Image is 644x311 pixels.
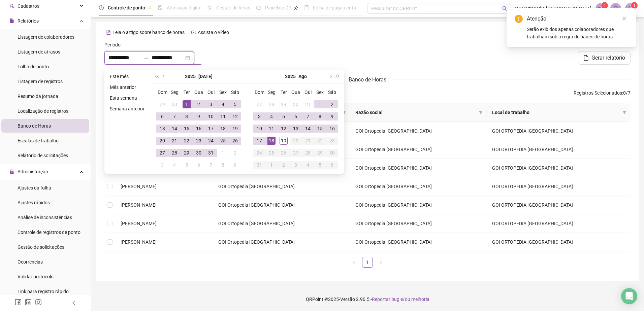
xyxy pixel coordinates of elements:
td: 2025-08-10 [253,123,265,135]
td: 2025-07-15 [181,123,193,135]
div: 19 [231,125,239,133]
span: dashboard [256,5,261,10]
span: Banco de Horas [18,123,51,129]
td: 2025-08-15 [314,123,326,135]
span: Administração [18,169,48,174]
td: GOI ORTOPEDIA [GEOGRAPHIC_DATA] [487,140,631,159]
td: 2025-08-28 [302,147,314,159]
th: Dom [156,86,168,98]
span: Folha de ponto [18,64,49,69]
div: 11 [267,125,276,133]
td: 2025-07-16 [193,123,205,135]
span: file-done [158,5,163,10]
span: Folha de pagamento [313,5,356,10]
div: 21 [170,137,179,145]
button: super-next-year [334,70,342,83]
button: month panel [198,70,213,83]
td: GOI Ortopedia [GEOGRAPHIC_DATA] [213,196,350,214]
div: 12 [280,125,288,133]
td: 2025-07-12 [229,110,241,123]
td: 2025-08-13 [290,123,302,135]
div: 1 [183,100,191,108]
span: Versão [340,297,355,302]
div: 6 [158,112,166,120]
td: 2025-08-01 [217,147,229,159]
th: Sáb [229,86,241,98]
span: Resumo da jornada [18,94,58,99]
div: 29 [280,100,288,108]
li: Esta semana [107,94,147,102]
td: 2025-08-02 [326,98,338,110]
sup: Atualize o seu contato no menu Meus Dados [631,2,638,9]
div: 10 [207,112,215,120]
span: filter [622,110,626,114]
div: 3 [255,112,263,120]
td: 2025-07-20 [156,135,168,147]
span: [PERSON_NAME] [121,239,157,245]
td: 2025-08-18 [265,135,278,147]
td: 2025-07-06 [156,110,168,123]
td: 2025-08-03 [253,110,265,123]
td: 2025-08-07 [302,110,314,123]
span: user-add [9,4,14,8]
div: 27 [292,149,300,157]
div: 4 [219,100,227,108]
td: 2025-07-05 [229,98,241,110]
span: Relatório de solicitações [18,153,68,158]
span: youtube [191,30,196,35]
span: Listagem de colaboradores [18,34,74,40]
span: file [583,55,589,61]
th: Qua [193,86,205,98]
div: 13 [158,125,166,133]
td: 2025-07-30 [193,147,205,159]
td: 2025-08-21 [302,135,314,147]
td: GOI Ortopedia [GEOGRAPHIC_DATA] [350,233,487,251]
td: 2025-08-07 [205,159,217,171]
span: to [143,55,149,61]
div: 17 [207,125,215,133]
td: 2025-07-18 [217,123,229,135]
td: 2025-07-28 [265,98,278,110]
td: 2025-08-08 [314,110,326,123]
td: 2025-08-05 [181,159,193,171]
td: 2025-08-20 [290,135,302,147]
td: 2025-07-14 [168,123,181,135]
span: Listagem de registros [18,79,63,84]
td: 2025-07-26 [229,135,241,147]
span: Validar protocolo [18,274,54,279]
td: 2025-07-31 [302,98,314,110]
div: 6 [292,112,300,120]
td: 2025-08-09 [229,159,241,171]
td: 2025-07-10 [205,110,217,123]
span: Relatórios [18,18,39,24]
th: Seg [265,86,278,98]
td: GOI Ortopedia [GEOGRAPHIC_DATA] [350,196,487,214]
span: file-text [106,30,111,35]
td: 2025-09-01 [265,159,278,171]
div: 30 [170,100,179,108]
td: GOI Ortopedia [GEOGRAPHIC_DATA] [213,214,350,233]
span: Local de trabalho [492,109,620,116]
div: 4 [267,112,276,120]
div: 10 [255,125,263,133]
div: 27 [158,149,166,157]
th: Sáb [326,86,338,98]
span: Gestão de férias [216,5,250,10]
span: bell [613,5,619,11]
span: Ajustes da folha [18,185,51,191]
span: Registros Selecionados [574,90,622,96]
img: 89660 [625,3,636,13]
button: right [376,257,386,268]
button: prev-year [160,70,168,83]
td: 2025-07-17 [205,123,217,135]
button: year panel [285,70,296,83]
a: Close [620,15,628,22]
div: 31 [255,161,263,169]
td: 2025-07-07 [168,110,181,123]
div: 29 [158,100,166,108]
span: filter [479,110,483,114]
td: 2025-09-05 [314,159,326,171]
div: 23 [328,137,336,145]
div: 28 [304,149,312,157]
td: 2025-08-29 [314,147,326,159]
